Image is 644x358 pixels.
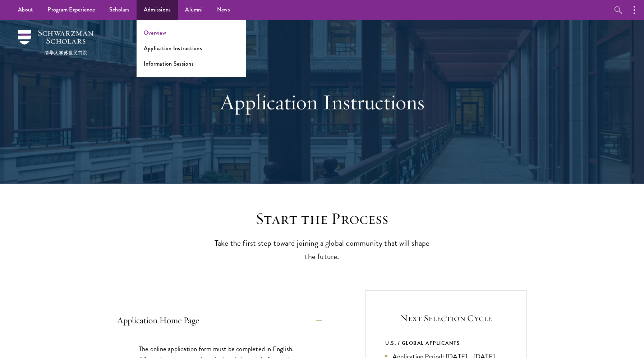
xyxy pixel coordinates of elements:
[144,60,194,68] a: Information Sessions
[117,312,322,329] button: Application Home Page
[144,29,166,37] a: Overview
[385,312,507,324] h5: Next Selection Cycle
[198,89,446,115] h1: Application Instructions
[211,237,433,263] p: Take the first step toward joining a global community that will shape the future.
[211,209,433,229] h2: Start the Process
[385,339,507,348] div: U.S. / GLOBAL APPLICANTS
[18,30,93,55] img: Schwarzman Scholars
[144,44,202,52] a: Application Instructions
